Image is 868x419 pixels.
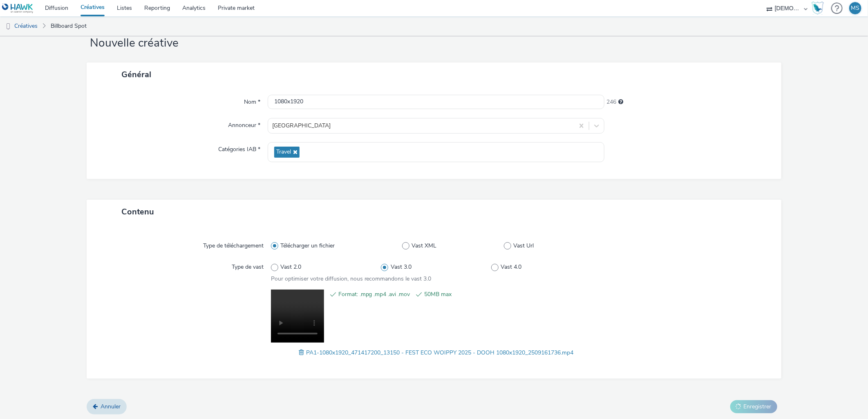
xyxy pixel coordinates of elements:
input: Nom [268,95,605,109]
span: Vast 2.0 [280,263,301,271]
div: MS [851,2,860,14]
span: Vast 3.0 [391,263,412,271]
label: Catégories IAB * [215,142,264,154]
span: PA1-1080x1920_471417200_13150 - FEST ECO WOIPPY 2025 - DOOH 1080x1920_2509161736.mp4 [306,349,573,357]
h1: Nouvelle créative [87,36,781,51]
span: Vast 4.0 [501,263,521,271]
a: Billboard Spot [47,16,91,36]
span: Télécharger un fichier [280,242,335,250]
button: Enregistrer [730,400,777,413]
img: undefined Logo [2,3,34,13]
img: dooh [4,22,12,31]
span: Vast Url [514,242,534,250]
a: Annuler [87,399,127,415]
label: Annonceur * [225,118,264,129]
span: Enregistrer [744,403,772,410]
a: Hawk Academy [812,2,827,15]
label: Type de téléchargement [200,238,267,250]
span: Pour optimiser votre diffusion, nous recommandons le vast 3.0 [271,275,432,283]
label: Nom * [241,95,264,106]
span: Général [121,69,151,80]
span: Vast XML [412,242,436,250]
span: Annuler [101,403,121,410]
div: 255 caractères maximum [618,98,623,106]
span: 246 [606,98,616,106]
img: Hawk Academy [812,2,824,15]
label: Type de vast [228,260,267,271]
span: Format: .mpg .mp4 .avi .mov [338,290,410,299]
span: 50MB max [425,290,497,299]
span: Contenu [121,206,154,217]
span: Travel [276,149,291,156]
